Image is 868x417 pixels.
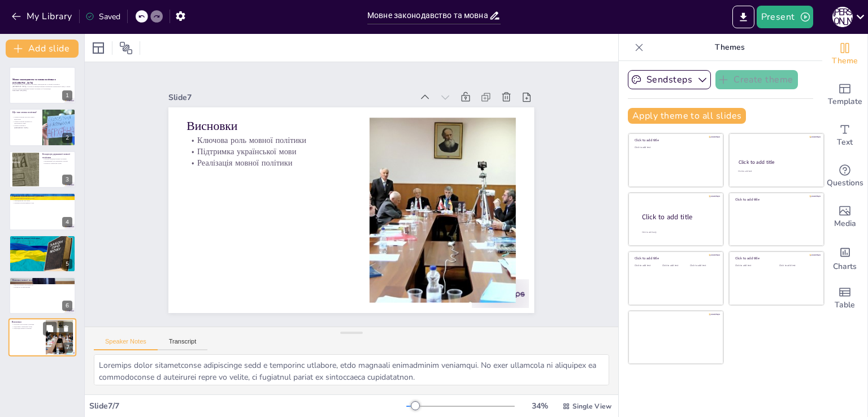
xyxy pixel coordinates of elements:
[635,264,660,267] div: Click to add text
[94,338,158,350] button: Speaker Notes
[832,55,858,67] span: Theme
[59,322,73,336] button: Delete Slide
[642,231,713,233] div: Click to add body
[6,40,79,58] button: Add slide
[827,177,863,189] span: Questions
[9,108,76,146] div: 2
[12,200,72,202] p: Законодавство про мови
[12,323,42,325] p: Ключова роль мовної політики
[822,237,867,278] div: Add charts and graphs
[12,194,72,198] p: Правова основа мовної політики
[42,158,72,160] p: Основи концепції мовної політики
[184,143,307,277] p: Висновки
[526,401,553,411] div: 34 %
[62,133,72,143] div: 2
[153,81,324,269] div: Slide 7
[63,343,73,353] div: 7
[12,79,56,85] strong: Мовне законодавство та мовна політика в [GEOGRAPHIC_DATA]
[735,197,816,202] div: Click to add title
[828,95,862,108] span: Template
[837,136,853,149] span: Text
[822,278,867,319] div: Add a table
[662,264,688,267] div: Click to add text
[12,286,72,288] p: Контроль за виконанням
[367,7,489,24] input: Insert title
[715,70,798,89] button: Create theme
[12,282,72,284] p: Звуження сфери застосування
[43,322,57,336] button: Duplicate Slide
[9,67,76,104] div: 1
[12,124,39,128] p: Мовна політика в [GEOGRAPHIC_DATA]
[158,338,208,350] button: Transcript
[12,325,42,328] p: Підтримка української мови
[9,151,76,188] div: 3
[205,162,324,292] p: Підтримка української мови
[738,170,813,173] div: Click to add text
[757,6,813,28] button: Present
[62,175,72,185] div: 3
[822,197,867,237] div: Add images, graphics, shapes or video
[690,264,715,267] div: Click to add text
[822,115,867,156] div: Add text boxes
[732,6,754,28] button: Export to PowerPoint
[12,198,72,200] p: Конституція України як основа
[85,11,120,22] div: Saved
[822,156,867,197] div: Get real-time input from your audience
[8,319,76,357] div: 7
[735,264,771,267] div: Click to add text
[12,111,39,114] p: Що таке мовна політика?
[12,244,72,246] p: Захист від експансії
[42,153,72,159] p: Концепція державної мовної політики
[832,6,853,28] button: І [PERSON_NAME]
[12,237,72,240] p: Пріоритети мовної політики
[628,70,711,89] button: Sendsteps
[8,7,77,25] button: My Library
[9,235,76,272] div: 5
[12,202,72,204] p: Рішення Конституційного суду
[12,328,42,330] p: Реалізація мовної політики
[779,264,815,267] div: Click to add text
[12,284,72,286] p: Вдосконалення законодавства
[12,320,42,324] p: Висновки
[835,299,855,311] span: Table
[119,41,133,55] span: Position
[648,34,811,61] p: Themes
[9,277,76,314] div: 6
[12,242,72,244] p: Нормативна база для ЗМІ
[635,146,715,149] div: Click to add text
[42,160,72,162] p: Рекомендації для державних органів
[94,354,609,385] textarea: Lorem ipsumdol sitametc adipisc elit s doeiusmo temporincid utla. Etdo magnaali, en admi veniamqu...
[12,279,72,282] p: Виклики мовної політики
[89,401,406,411] div: Slide 7 / 7
[739,159,814,166] div: Click to add title
[42,162,72,164] p: Розвиток української мови
[822,75,867,115] div: Add ready made slides
[642,212,714,221] div: Click to add title
[197,154,315,284] p: Ключова роль мовної політики
[89,39,107,57] div: Layout
[834,218,856,230] span: Media
[62,217,72,227] div: 4
[12,90,72,92] p: Generated with [URL]
[822,34,867,75] div: Change the overall theme
[12,116,39,120] p: Мовна політика регулює мовні відносини
[735,256,816,260] div: Click to add title
[628,108,746,124] button: Apply theme to all slides
[62,259,72,269] div: 5
[833,260,857,273] span: Charts
[12,84,72,90] p: У цій презентації розглядається мовне законодавство та мовна політика в [GEOGRAPHIC_DATA], їх впл...
[572,402,611,411] span: Single View
[62,90,72,101] div: 1
[9,193,76,230] div: 4
[635,256,715,260] div: Click to add title
[12,240,72,242] p: Утвердження української мови
[214,170,332,299] p: Реалізація мовної політики
[635,138,715,142] div: Click to add title
[832,7,853,27] div: І [PERSON_NAME]
[62,301,72,311] div: 6
[12,120,39,124] p: Мовна політика впливає на ідентичність нації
